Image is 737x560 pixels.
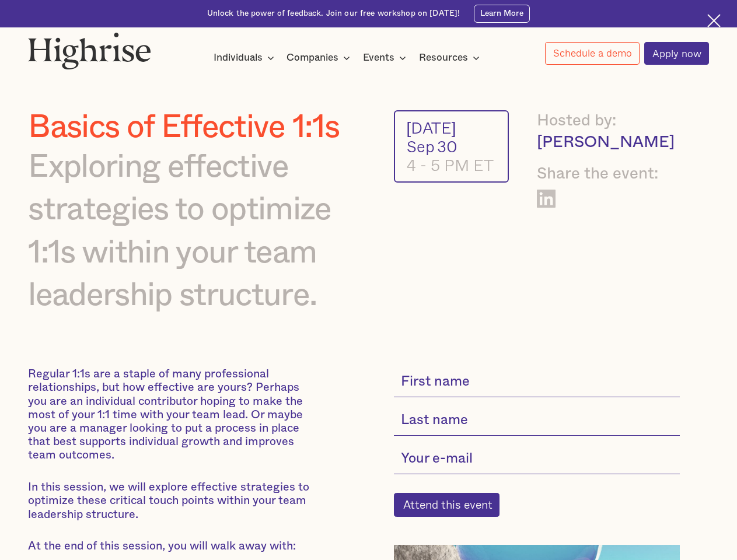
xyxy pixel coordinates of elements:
img: Highrise logo [28,32,151,69]
div: Share the event: [537,163,680,185]
input: First name [394,367,680,397]
div: Unlock the power of feedback. Join our free workshop on [DATE]! [207,8,460,19]
div: Events [363,51,410,65]
div: [DATE] [407,118,497,137]
div: Individuals [214,51,263,65]
p: At the end of this session, you will walk away with: [28,540,311,553]
div: Resources [419,51,468,65]
div: Events [363,51,394,65]
input: Your e-mail [394,445,680,475]
div: Individuals [214,51,278,65]
div: Companies [287,51,354,65]
p: In this session, we will explore effective strategies to optimize these critical touch points wit... [28,481,311,521]
div: Companies [287,51,338,65]
div: 4 - 5 PM ET [407,156,497,174]
div: Sep [407,137,435,156]
div: Exploring effective strategies to optimize 1:1s within your team leadership structure. [28,146,364,317]
h1: Basics of Effective 1:1s [28,110,364,146]
a: Apply now [644,42,709,65]
div: Resources [419,51,483,65]
a: Learn More [474,5,530,23]
div: 30 [437,137,457,156]
div: [PERSON_NAME] [537,132,680,153]
p: Regular 1:1s are a staple of many professional relationships, but how effective are yours? Perhap... [28,367,311,463]
div: Hosted by: [537,110,680,132]
img: Cross icon [707,14,721,27]
input: Attend this event [394,493,500,517]
input: Last name [394,406,680,436]
form: current-single-event-subscribe-form [394,367,680,517]
a: Share on LinkedIn [537,190,556,208]
a: Schedule a demo [545,42,640,65]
